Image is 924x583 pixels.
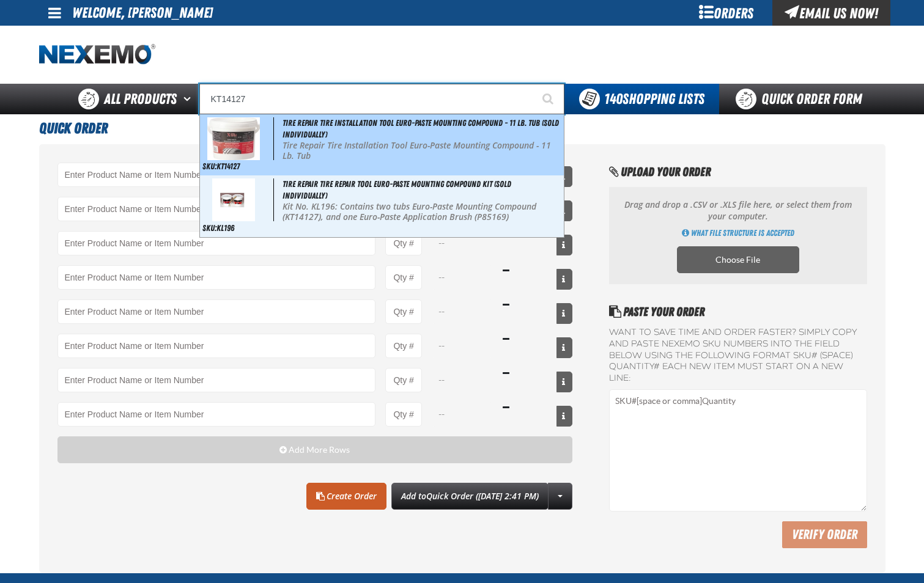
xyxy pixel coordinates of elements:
button: View All Prices [556,166,572,187]
button: View All Prices [556,269,572,290]
: Product [57,299,376,324]
button: Add toQuick Order ([DATE] 2:41 PM) [391,483,549,510]
button: View All Prices [556,337,572,358]
input: Product Quantity [385,299,422,324]
span: All Products [104,88,177,110]
span: Quick Order ([DATE] 2:41 PM) [426,490,539,502]
input: Search [199,84,564,114]
input: Product Quantity [385,368,422,392]
: Product [57,368,376,392]
: Product [57,265,376,290]
button: You have 140 Shopping Lists. Open to view details [564,84,719,114]
button: Open All Products pages [179,84,199,114]
button: View All Prices [556,372,572,392]
a: Get Directions of how to import multiple products using an CSV, XLSX or ODS file. Opens a popup [682,227,794,239]
span: Tire Repair Tire Repair Tool Euro-Paste Mounting Compound Kit (Sold Individually) [283,179,511,200]
span: Add to [401,490,539,502]
button: View All Prices [556,406,572,427]
button: View All Prices [556,200,572,221]
input: Product Quantity [385,231,422,255]
p: Tire Repair Tire Installation Tool Euro-Paste Mounting Compound - 11 Lb. Tub [283,141,561,161]
span: SKU:KL196 [202,223,234,233]
img: 5b1157f82fa7c433391500-kl196.jpg [212,178,255,221]
img: 5b11585b02810927665882-kt14127.jpg [207,117,260,160]
: Product [57,402,376,427]
label: Choose CSV, XLSX or ODS file to import multiple products. Opens a popup [677,246,799,273]
h2: Paste Your Order [609,302,867,321]
input: Product Quantity [385,334,422,358]
label: Want to save time and order faster? Simply copy and paste NEXEMO SKU numbers into the field below... [609,327,867,384]
button: View All Prices [556,235,572,255]
a: Home [39,44,155,65]
input: Product Quantity [385,265,422,290]
span: Shopping Lists [604,90,704,108]
img: Nexemo logo [39,44,155,65]
: Product [57,334,376,358]
p: Kit No. KL196: Contains two tubs Euro-Paste Mounting Compound (KT14127), and one Euro-Paste Appli... [283,202,561,222]
p: Drag and drop a .CSV or .XLS file here, or select them from your computer. [621,199,854,222]
a: More Actions [548,483,572,510]
h2: Upload Your Order [609,163,867,181]
span: Add More Rows [289,445,350,455]
button: View All Prices [556,303,572,324]
input: Product Quantity [385,402,422,427]
span: SKU:KT14127 [202,161,240,171]
a: Quick Order Form [719,84,885,114]
span: Quick Order [39,120,108,137]
: Product [57,197,376,221]
: Product [57,231,376,255]
span: Tire Repair Tire Installation Tool Euro-Paste Mounting Compound - 11 Lb. Tub (Sold Individually) [283,118,559,139]
a: Create Order [306,483,386,510]
button: Add More Rows [57,436,573,463]
strong: 140 [604,90,623,108]
input: Product [57,163,376,187]
button: Start Searching [534,84,564,114]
